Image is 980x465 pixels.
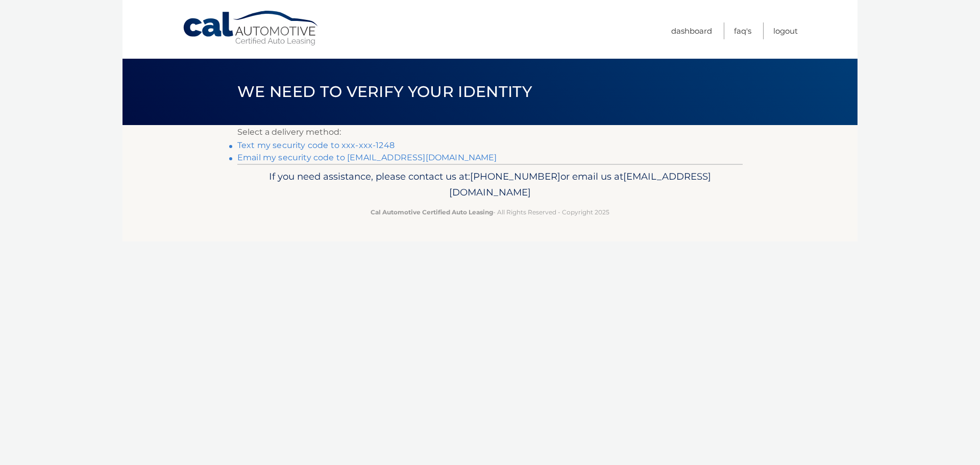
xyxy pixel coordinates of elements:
p: If you need assistance, please contact us at: or email us at [244,168,736,201]
p: - All Rights Reserved - Copyright 2025 [244,207,736,217]
a: Logout [773,22,798,39]
strong: Cal Automotive Certified Auto Leasing [371,208,493,216]
a: Dashboard [671,22,712,39]
a: FAQ's [734,22,751,39]
span: We need to verify your identity [237,82,532,101]
a: Text my security code to xxx-xxx-1248 [237,140,395,150]
a: Cal Automotive [182,10,320,46]
a: Email my security code to [EMAIL_ADDRESS][DOMAIN_NAME] [237,153,497,162]
p: Select a delivery method: [237,125,743,139]
span: [PHONE_NUMBER] [470,170,560,182]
